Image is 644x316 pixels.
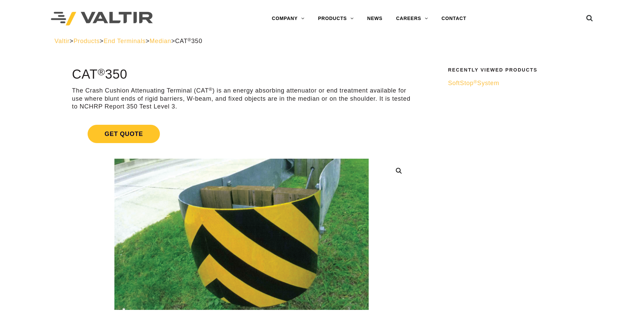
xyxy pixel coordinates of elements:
[188,37,191,42] sup: ®
[88,125,160,143] span: Get Quote
[150,38,171,44] a: Median
[389,12,435,25] a: CAREERS
[55,37,590,45] div: > > > >
[55,38,70,44] a: Valtir
[209,87,213,92] sup: ®
[72,87,411,111] p: The Crash Cushion Attenuating Terminal (CAT ) is an energy absorbing attenuator or end treatment ...
[474,79,477,84] sup: ®
[448,80,499,86] span: SoftStop System
[98,66,105,77] sup: ®
[311,12,361,25] a: PRODUCTS
[448,67,585,73] h2: Recently Viewed Products
[435,12,473,25] a: CONTACT
[265,12,311,25] a: COMPANY
[448,79,585,87] a: SoftStop®System
[72,117,411,151] a: Get Quote
[73,38,99,44] a: Products
[104,38,146,44] a: End Terminals
[51,12,153,26] img: Valtir
[175,38,202,44] span: CAT 350
[72,67,411,82] h1: CAT 350
[361,12,389,25] a: NEWS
